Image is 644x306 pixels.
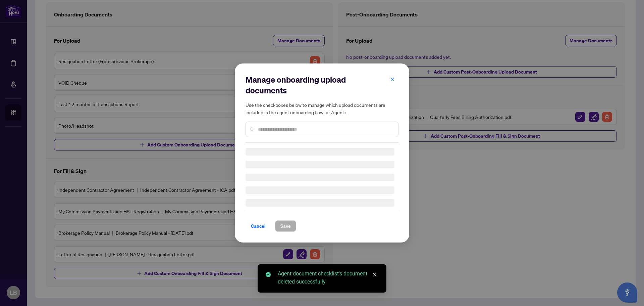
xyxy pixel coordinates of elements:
[275,220,296,232] button: Save
[246,220,271,232] button: Cancel
[251,221,266,231] span: Cancel
[390,77,395,82] span: close
[278,270,378,286] div: Agent document checklist's document deleted successfully.
[246,101,398,116] h5: Use the checkboxes below to manage which upload documents are included in the agent onboarding fl...
[371,271,378,278] a: Close
[372,272,377,277] span: close
[617,282,637,303] button: Open asap
[266,272,271,277] span: check-circle
[246,74,398,96] h2: Manage onboarding upload documents
[346,110,348,116] span: -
